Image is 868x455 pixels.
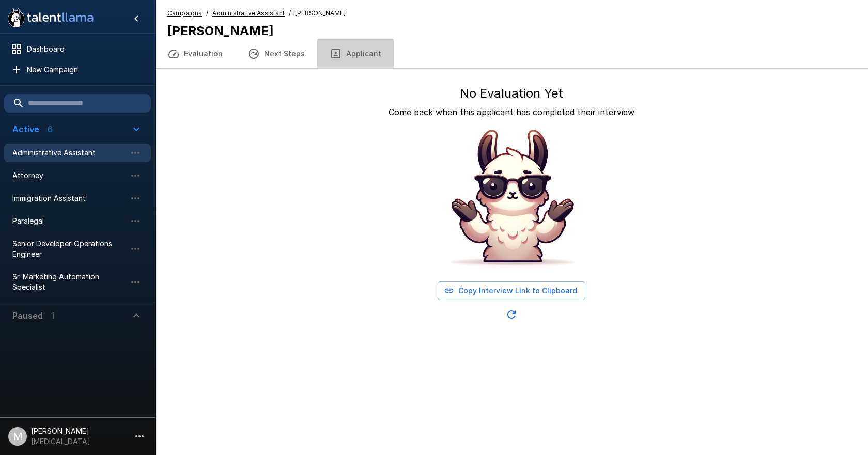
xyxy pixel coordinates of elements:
button: Updated Today - 11:41 AM [501,304,522,325]
span: / [206,8,208,19]
button: Applicant [317,39,394,68]
button: Evaluation [155,39,235,68]
button: Next Steps [235,39,317,68]
u: Administrative Assistant [212,9,285,17]
span: / [289,8,291,19]
b: [PERSON_NAME] [167,23,274,38]
p: Come back when this applicant has completed their interview [389,106,634,118]
h5: No Evaluation Yet [460,85,563,102]
span: [PERSON_NAME] [295,8,346,19]
img: Animated document [434,122,589,277]
u: Campaigns [167,9,202,17]
button: Copy Interview Link to Clipboard [438,281,585,301]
